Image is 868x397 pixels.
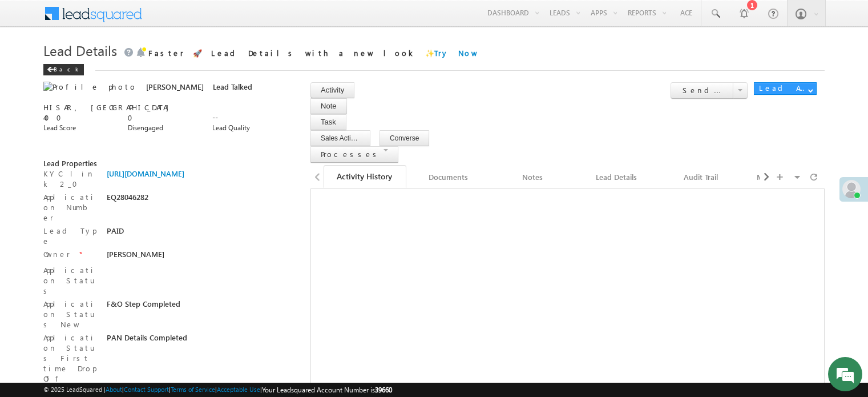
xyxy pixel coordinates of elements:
[106,386,122,393] a: About
[43,64,84,75] div: Back
[310,98,346,114] button: Note
[310,82,354,98] button: Activity
[753,170,817,184] div: Member Of Lists
[310,114,346,130] button: Task
[417,170,480,184] div: Documents
[43,41,117,59] span: Lead Details
[171,386,215,393] a: Terms of Service
[43,113,122,123] div: 400
[43,249,70,259] label: Owner
[43,102,175,112] span: HISAR, [GEOGRAPHIC_DATA]
[683,85,759,95] span: Send Email
[148,48,478,58] span: Faster 🚀 Lead Details with a new look ✨
[43,384,392,395] span: © 2025 LeadSquared | | | | |
[212,113,290,123] div: --
[660,165,742,189] a: Audit Trail
[43,92,128,102] a: +xx-xxxxxxxx03
[500,170,564,184] div: Notes
[310,146,398,163] button: Processes
[43,82,137,92] img: Profile photo
[671,82,733,99] button: Send Email
[107,299,206,315] div: F&O Step Completed
[491,165,574,189] a: Notes
[43,299,100,330] label: Application Status New
[107,169,184,178] a: [URL][DOMAIN_NAME]
[107,332,206,348] div: PAN Details Completed
[669,170,732,184] div: Audit Trail
[310,130,370,146] button: Sales Activity
[744,165,827,189] a: Member Of Lists
[576,165,659,189] a: Lead Details
[434,48,478,58] a: Try Now
[43,158,97,168] span: Lead Properties
[128,123,206,133] div: Disengaged
[146,82,204,91] span: [PERSON_NAME]
[213,82,252,91] span: Lead Talked
[107,249,164,259] span: [PERSON_NAME]
[43,332,100,384] label: Application Status First time Drop Off
[380,130,429,146] button: Converse
[43,192,100,223] label: Application Number
[128,113,206,123] div: 0
[124,386,169,393] a: Contact Support
[43,265,100,296] label: Application Status
[43,123,122,133] div: Lead Score
[217,386,260,393] a: Acceptable Use
[324,165,406,188] a: Activity History
[759,83,808,93] div: Lead Actions
[407,165,490,189] a: Documents
[43,226,100,246] label: Lead Type
[262,386,392,394] span: Your Leadsquared Account Number is
[321,149,381,159] span: Processes
[212,123,290,133] div: Lead Quality
[585,170,648,184] div: Lead Details
[754,82,817,95] button: Lead Actions
[107,192,206,208] div: EQ28046282
[43,63,90,73] a: Back
[333,170,396,183] div: Activity History
[43,169,100,189] label: KYC link 2_0
[375,386,392,394] span: 39660
[107,226,206,242] div: PAID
